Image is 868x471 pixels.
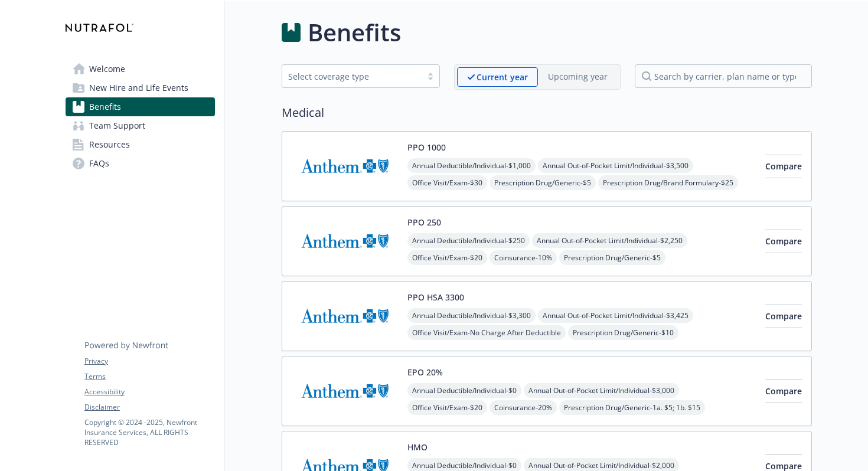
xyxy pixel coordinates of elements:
[765,235,802,247] span: Compare
[66,60,215,78] a: Welcome
[490,250,557,265] span: Coinsurance - 10%
[407,383,521,398] span: Annual Deductible/Individual - $0
[765,230,802,253] button: Compare
[292,216,398,266] img: Anthem Blue Cross carrier logo
[89,60,125,78] span: Welcome
[407,141,446,153] button: PPO 1000
[89,116,145,135] span: Team Support
[765,305,802,328] button: Compare
[568,325,678,340] span: Prescription Drug/Generic - $10
[84,417,214,447] p: Copyright © 2024 - 2025 , Newfront Insurance Services, ALL RIGHTS RESERVED
[292,141,398,191] img: Anthem Blue Cross carrier logo
[765,155,802,178] button: Compare
[559,400,705,415] span: Prescription Drug/Generic - 1a. $5; 1b. $15
[84,402,214,413] a: Disclaimer
[765,385,802,397] span: Compare
[490,400,557,415] span: Coinsurance - 20%
[407,250,487,265] span: Office Visit/Exam - $20
[292,291,398,341] img: Anthem Blue Cross carrier logo
[89,154,109,173] span: FAQs
[84,387,214,397] a: Accessibility
[765,310,802,322] span: Compare
[66,116,215,135] a: Team Support
[308,15,401,50] h1: Benefits
[288,70,416,83] div: Select coverage type
[490,175,596,190] span: Prescription Drug/Generic - $5
[532,233,687,248] span: Annual Out-of-Pocket Limit/Individual - $2,250
[477,71,528,83] p: Current year
[66,154,215,173] a: FAQs
[66,78,215,97] a: New Hire and Life Events
[538,308,693,323] span: Annual Out-of-Pocket Limit/Individual - $3,425
[407,291,464,303] button: PPO HSA 3300
[407,158,536,173] span: Annual Deductible/Individual - $1,000
[84,371,214,382] a: Terms
[282,104,812,122] h2: Medical
[66,97,215,116] a: Benefits
[407,175,487,190] span: Office Visit/Exam - $30
[407,216,441,228] button: PPO 250
[89,135,130,154] span: Resources
[548,70,608,83] p: Upcoming year
[635,64,812,88] input: search by carrier, plan name or type
[407,233,530,248] span: Annual Deductible/Individual - $250
[538,158,693,173] span: Annual Out-of-Pocket Limit/Individual - $3,500
[524,383,679,398] span: Annual Out-of-Pocket Limit/Individual - $3,000
[407,441,428,453] button: HMO
[559,250,665,265] span: Prescription Drug/Generic - $5
[89,78,188,97] span: New Hire and Life Events
[765,380,802,403] button: Compare
[407,400,487,415] span: Office Visit/Exam - $20
[407,325,566,340] span: Office Visit/Exam - No Charge After Deductible
[407,308,536,323] span: Annual Deductible/Individual - $3,300
[598,175,738,190] span: Prescription Drug/Brand Formulary - $25
[538,67,618,87] span: Upcoming year
[407,366,443,378] button: EPO 20%
[84,356,214,367] a: Privacy
[89,97,121,116] span: Benefits
[765,161,802,172] span: Compare
[66,135,215,154] a: Resources
[292,366,398,416] img: Anthem Blue Cross carrier logo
